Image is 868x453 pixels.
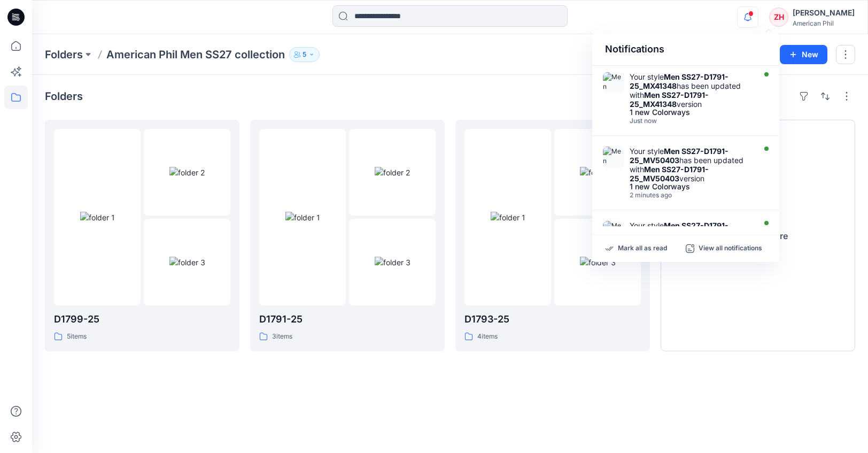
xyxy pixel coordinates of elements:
[603,221,624,242] img: Men SS27-D1791-25_MV50403
[455,120,650,351] a: folder 1folder 2folder 3D1793-254items
[699,244,762,254] p: View all notifications
[106,47,285,62] p: American Phil Men SS27 collection
[661,120,855,351] button: Show More
[67,331,87,342] p: 5 items
[45,47,83,62] a: Folders
[630,72,728,90] strong: Men SS27-D1791-25_MX41348
[630,109,753,116] div: 1 new Colorways
[169,257,205,268] img: folder 3
[169,167,205,178] img: folder 2
[630,165,709,183] strong: Men SS27-D1791-25_MV50403
[630,147,728,165] strong: Men SS27-D1791-25_MV50403
[580,167,615,178] img: folder 2
[491,212,525,223] img: folder 1
[375,257,410,268] img: folder 3
[603,147,624,168] img: Men SS27-D1791-25_MV50403
[630,183,753,190] div: 1 new Colorways
[259,312,436,327] p: D1791-25
[630,191,753,199] div: Friday, August 29, 2025 02:24
[630,90,709,109] strong: Men SS27-D1791-25_MX41348
[303,49,306,60] p: 5
[769,7,788,27] div: ZH
[477,331,498,342] p: 4 items
[780,45,827,64] button: New
[630,221,753,257] div: Your style has been updated with version
[45,120,239,351] a: folder 1folder 2folder 3D1799-255items
[54,312,230,327] p: D1799-25
[603,72,624,94] img: Men SS27-D1791-25_MX41348
[630,221,728,239] strong: Men SS27-D1791-25_MV50403
[793,19,855,27] div: American Phil
[272,331,292,342] p: 3 items
[630,147,753,183] div: Your style has been updated with version
[45,90,83,103] h4: Folders
[285,212,320,223] img: folder 1
[618,244,667,254] p: Mark all as read
[289,47,320,62] button: 5
[630,117,753,125] div: Friday, August 29, 2025 02:26
[464,312,641,327] p: D1793-25
[250,120,445,351] a: folder 1folder 2folder 3D1791-253items
[580,257,616,268] img: folder 3
[630,72,753,109] div: Your style has been updated with version
[793,6,855,19] div: [PERSON_NAME]
[592,33,779,66] div: Notifications
[80,212,115,223] img: folder 1
[375,167,410,178] img: folder 2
